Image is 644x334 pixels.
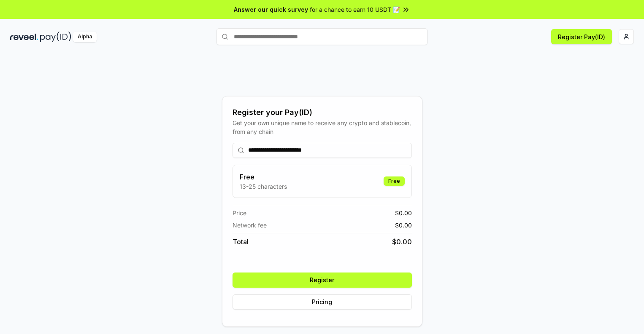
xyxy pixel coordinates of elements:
[233,221,267,230] span: Network fee
[551,29,612,44] button: Register Pay(ID)
[233,294,412,310] button: Pricing
[233,208,246,217] span: Price
[395,221,412,230] span: $ 0.00
[233,237,249,247] span: Total
[384,176,405,186] div: Free
[233,118,412,136] div: Get your own unique name to receive any crypto and stablecoin, from any chain
[233,107,412,118] div: Register your Pay(ID)
[392,237,412,247] span: $ 0.00
[233,273,412,288] button: Register
[310,5,400,14] span: for a chance to earn 10 USDT 📝
[240,172,287,182] h3: Free
[40,32,71,42] img: pay_id
[234,5,308,14] span: Answer our quick survey
[240,182,287,191] p: 13-25 characters
[10,32,38,42] img: reveel_dark
[395,208,412,217] span: $ 0.00
[73,32,97,42] div: Alpha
